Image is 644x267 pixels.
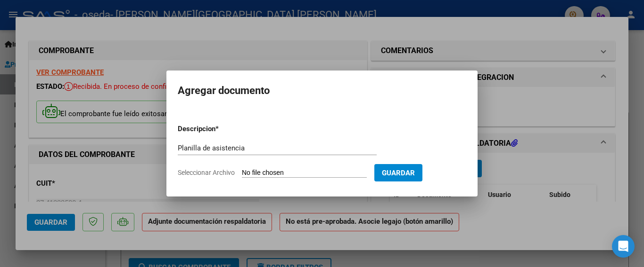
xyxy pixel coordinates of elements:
[374,164,422,181] button: Guardar
[178,82,466,100] h2: Agregar documento
[612,235,635,258] div: Open Intercom Messenger
[178,124,264,134] p: Descripcion
[382,169,415,177] span: Guardar
[178,169,235,176] span: Seleccionar Archivo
